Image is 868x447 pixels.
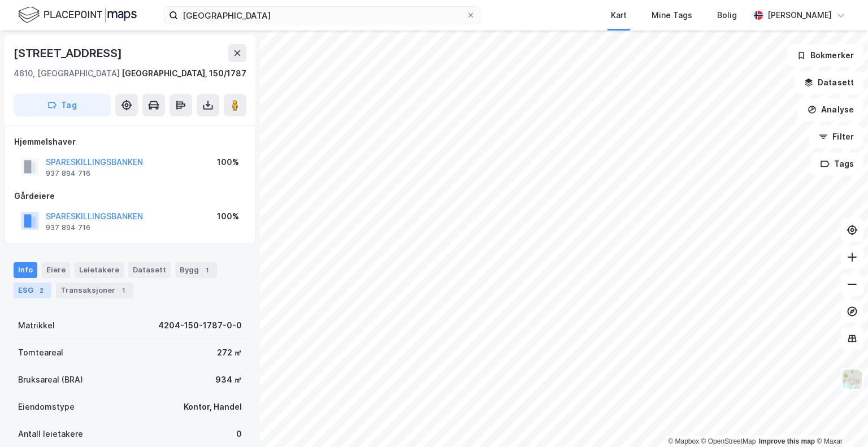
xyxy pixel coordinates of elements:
[56,283,133,298] div: Transaksjoner
[18,373,83,387] div: Bruksareal (BRA)
[14,67,120,80] div: 4610, [GEOGRAPHIC_DATA]
[795,71,863,94] button: Datasett
[201,264,212,276] div: 1
[175,262,217,278] div: Bygg
[14,44,124,62] div: [STREET_ADDRESS]
[178,7,466,24] input: Søk på adresse, matrikkel, gårdeiere, leietakere eller personer
[217,346,242,359] div: 272 ㎡
[118,285,129,296] div: 1
[217,210,239,223] div: 100%
[14,94,111,116] button: Tag
[811,153,863,175] button: Tags
[18,346,63,359] div: Tomteareal
[14,135,246,149] div: Hjemmelshaver
[217,155,239,169] div: 100%
[14,189,246,203] div: Gårdeiere
[215,373,242,387] div: 934 ㎡
[787,44,863,67] button: Bokmerker
[668,437,699,445] a: Mapbox
[14,262,37,278] div: Info
[611,8,627,22] div: Kart
[46,223,90,232] div: 937 894 716
[18,5,137,25] img: logo.f888ab2527a4732fd821a326f86c7f29.svg
[798,98,863,121] button: Analyse
[18,427,83,441] div: Antall leietakere
[652,8,692,22] div: Mine Tags
[158,319,242,332] div: 4204-150-1787-0-0
[46,169,90,178] div: 937 894 716
[18,319,55,332] div: Matrikkel
[14,283,51,298] div: ESG
[759,437,815,445] a: Improve this map
[811,393,868,447] iframe: Chat Widget
[811,393,868,447] div: Kontrollprogram for chat
[701,437,756,445] a: OpenStreetMap
[128,262,171,278] div: Datasett
[42,262,70,278] div: Eiere
[809,125,863,148] button: Filter
[767,8,832,22] div: [PERSON_NAME]
[36,285,47,296] div: 2
[841,368,863,390] img: Z
[184,400,242,414] div: Kontor, Handel
[121,67,246,80] div: [GEOGRAPHIC_DATA], 150/1787
[18,400,75,414] div: Eiendomstype
[75,262,124,278] div: Leietakere
[717,8,737,22] div: Bolig
[236,427,242,441] div: 0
